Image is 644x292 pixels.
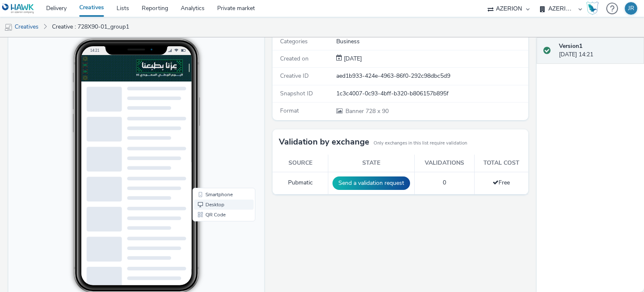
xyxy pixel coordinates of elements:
[280,37,308,45] span: Categories
[374,140,467,147] small: Only exchanges in this list require validation
[280,72,309,80] span: Creative ID
[336,89,527,98] div: 1c3c4007-0c93-4bff-b320-b806157b895f
[48,17,133,37] a: Creative : 728X90-01_group1
[4,23,13,32] img: mobile
[336,72,527,80] div: aed1b933-424e-4963-86f0-292c98dbc5d9
[280,55,309,63] span: Created on
[186,174,245,184] li: Smartphone
[493,179,510,187] span: Free
[197,176,224,182] span: Smartphone
[328,155,415,172] th: State
[73,39,287,66] img: Advertisement preview
[280,89,313,97] span: Snapshot ID
[197,187,216,192] span: Desktop
[586,2,599,15] img: Hawk Academy
[342,55,362,63] div: Creation 12 September 2025, 14:21
[586,2,602,15] a: Hawk Academy
[186,184,245,194] li: Desktop
[628,2,634,15] div: JR
[82,32,91,37] span: 14:21
[332,176,410,190] button: Send a validation request
[186,194,245,204] li: QR Code
[559,42,637,59] div: [DATE] 14:21
[197,197,217,202] span: QR Code
[280,107,299,115] span: Format
[443,179,446,187] span: 0
[559,42,582,50] strong: Version 1
[345,107,366,115] span: Banner
[2,3,34,14] img: undefined Logo
[342,55,362,63] span: [DATE]
[345,107,389,115] span: 728 x 90
[474,155,528,172] th: Total cost
[273,172,328,194] td: Pubmatic
[279,136,369,148] h3: Validation by exchange
[273,155,328,172] th: Source
[336,37,527,46] div: Business
[415,155,474,172] th: Validations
